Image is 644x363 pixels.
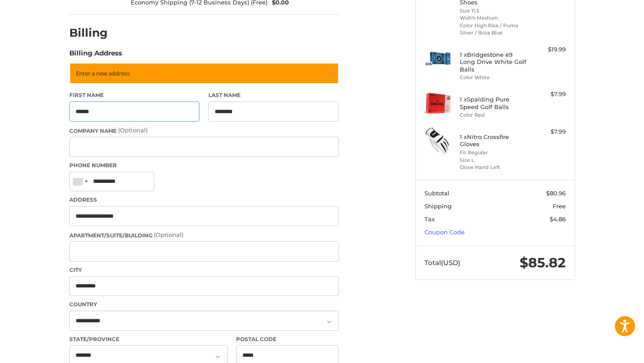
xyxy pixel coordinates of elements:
li: Size 11.5 [460,7,528,15]
a: Enter or select a different address [69,63,339,84]
label: Address [69,196,339,204]
li: Glove Hand Left [460,164,528,171]
legend: Billing Address [69,48,122,63]
li: Color White [460,74,528,81]
label: Last Name [208,91,339,99]
div: $7.99 [530,90,566,99]
label: Postal Code [236,335,339,343]
li: Width Medium [460,14,528,22]
span: Tax [424,215,435,223]
span: Total (USD) [424,258,460,267]
li: Color Red [460,111,528,119]
label: First Name [69,91,200,99]
span: $85.82 [520,254,566,271]
label: Company Name [69,126,339,135]
a: Coupon Code [424,228,465,236]
span: Free [553,203,566,210]
li: Size L [460,156,528,164]
h4: 1 x Bridgestone e9 Long Drive White Golf Balls [460,51,528,73]
div: $7.99 [530,127,566,136]
h4: 1 x Spalding Pure Speed Golf Balls [460,96,528,110]
label: Country [69,300,339,308]
small: (Optional) [118,127,148,134]
label: State/Province [69,335,228,343]
div: $19.99 [530,45,566,54]
small: (Optional) [154,231,183,238]
span: Shipping [424,203,452,210]
span: $80.96 [546,190,566,197]
span: Enter a new address [76,69,130,77]
label: City [69,266,339,274]
li: Color High Rise / Puma Silver / Ibiza Blue [460,22,528,37]
h4: 1 x Nitro Crossfire Gloves [460,133,528,148]
label: Phone Number [69,161,339,169]
h2: Billing [69,26,122,40]
li: Fit Regular [460,149,528,156]
span: $4.86 [550,215,566,223]
span: Subtotal [424,190,449,197]
label: Apartment/Suite/Building [69,231,339,240]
